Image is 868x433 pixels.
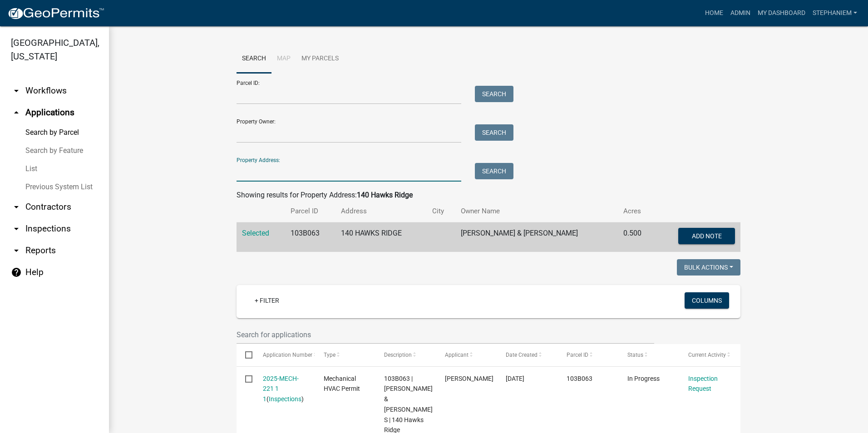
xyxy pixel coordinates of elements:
[237,344,254,366] datatable-header-cell: Select
[237,44,271,74] a: Search
[335,222,426,252] td: 140 HAWKS RIDGE
[475,124,513,141] button: Search
[296,44,344,74] a: My Parcels
[701,5,727,22] a: Home
[335,201,426,222] th: Address
[242,229,269,237] a: Selected
[680,344,740,366] datatable-header-cell: Current Activity
[315,344,375,366] datatable-header-cell: Type
[324,352,335,358] span: Type
[445,352,469,358] span: Applicant
[685,292,729,309] button: Columns
[678,228,735,244] button: Add Note
[285,222,336,252] td: 103B063
[455,201,618,222] th: Owner Name
[754,5,809,22] a: My Dashboard
[247,292,286,309] a: + Filter
[11,202,22,212] i: arrow_drop_down
[263,352,312,358] span: Application Number
[11,245,22,256] i: arrow_drop_down
[475,86,513,102] button: Search
[618,201,655,222] th: Acres
[691,232,721,240] span: Add Note
[506,352,538,358] span: Date Created
[567,352,588,358] span: Parcel ID
[285,201,336,222] th: Parcel ID
[455,222,618,252] td: [PERSON_NAME] & [PERSON_NAME]
[475,163,513,179] button: Search
[727,5,754,22] a: Admin
[237,325,654,344] input: Search for applications
[11,107,22,118] i: arrow_drop_up
[677,259,740,276] button: Bulk Actions
[445,375,493,382] span: Kristyn Chambers
[263,374,306,404] div: ( )
[618,222,655,252] td: 0.500
[324,375,360,393] span: Mechanical HVAC Permit
[357,191,413,199] strong: 140 Hawks Ridge
[627,375,660,382] span: In Progress
[567,375,592,382] span: 103B063
[11,267,22,278] i: help
[254,344,315,366] datatable-header-cell: Application Number
[436,344,497,366] datatable-header-cell: Applicant
[688,352,726,358] span: Current Activity
[427,201,455,222] th: City
[497,344,558,366] datatable-header-cell: Date Created
[688,375,718,393] a: Inspection Request
[558,344,619,366] datatable-header-cell: Parcel ID
[11,85,22,96] i: arrow_drop_down
[375,344,436,366] datatable-header-cell: Description
[237,190,740,201] div: Showing results for Property Address:
[263,375,299,403] a: 2025-MECH-221 1 1
[11,223,22,234] i: arrow_drop_down
[809,5,861,22] a: StephanieM
[619,344,680,366] datatable-header-cell: Status
[269,395,301,403] a: Inspections
[627,352,643,358] span: Status
[384,352,412,358] span: Description
[506,375,524,382] span: 09/16/2025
